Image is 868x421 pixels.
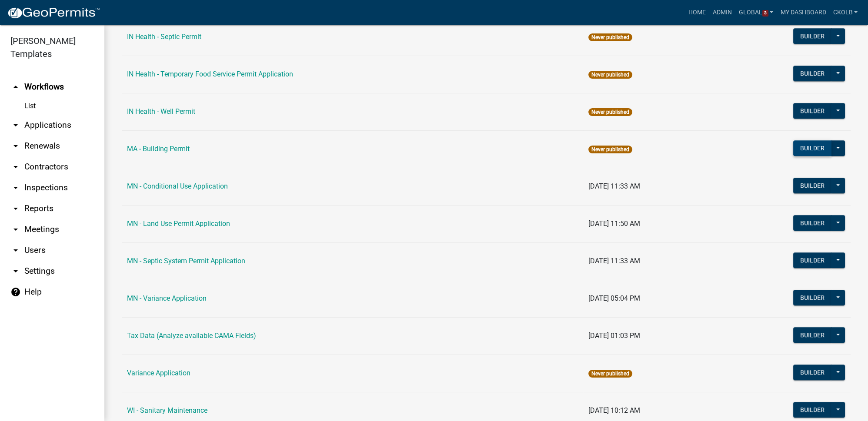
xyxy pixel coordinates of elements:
[127,406,207,414] a: WI - Sanitary Maintenance
[588,294,640,302] span: [DATE] 05:04 PM
[588,331,640,340] span: [DATE] 01:03 PM
[762,10,768,17] span: 3
[793,28,831,44] button: Builder
[793,252,831,268] button: Builder
[709,4,735,21] a: Admin
[588,146,632,153] span: Never published
[588,71,632,79] span: Never published
[588,182,640,190] span: [DATE] 11:33 AM
[127,294,207,302] a: MN - Variance Application
[588,219,640,228] span: [DATE] 11:50 AM
[10,162,21,172] i: arrow_drop_down
[793,290,831,305] button: Builder
[793,178,831,193] button: Builder
[10,287,21,297] i: help
[127,257,245,265] a: MN - Septic System Permit Application
[127,369,190,377] a: Variance Application
[588,108,632,116] span: Never published
[685,4,709,21] a: Home
[588,257,640,265] span: [DATE] 11:33 AM
[10,141,21,151] i: arrow_drop_down
[127,145,190,153] a: MA - Building Permit
[127,33,201,41] a: IN Health - Septic Permit
[793,140,831,156] button: Builder
[588,370,632,378] span: Never published
[10,203,21,214] i: arrow_drop_down
[793,103,831,119] button: Builder
[10,224,21,235] i: arrow_drop_down
[793,215,831,231] button: Builder
[127,219,230,228] a: MN - Land Use Permit Application
[10,120,21,130] i: arrow_drop_down
[793,365,831,380] button: Builder
[10,82,21,92] i: arrow_drop_up
[127,70,293,78] a: IN Health - Temporary Food Service Permit Application
[127,182,228,190] a: MN - Conditional Use Application
[777,4,829,21] a: My Dashboard
[10,245,21,255] i: arrow_drop_down
[793,402,831,418] button: Builder
[793,66,831,81] button: Builder
[127,331,256,340] a: Tax Data (Analyze available CAMA Fields)
[588,406,640,414] span: [DATE] 10:12 AM
[735,4,777,21] a: Global3
[793,327,831,343] button: Builder
[588,33,632,41] span: Never published
[829,4,861,21] a: ckolb
[10,182,21,193] i: arrow_drop_down
[10,266,21,276] i: arrow_drop_down
[127,107,195,116] a: IN Health - Well Permit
